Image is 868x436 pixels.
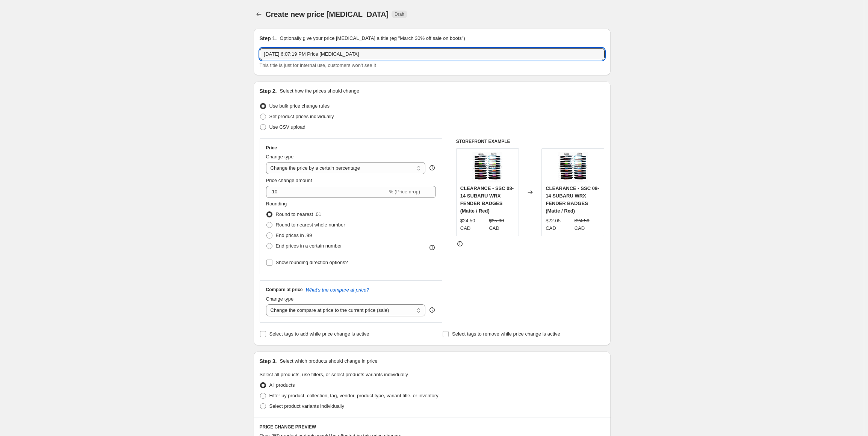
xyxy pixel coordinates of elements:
h3: Price [266,145,277,151]
div: help [428,306,436,314]
span: Use CSV upload [269,124,305,130]
h6: STOREFRONT EXAMPLE [456,138,605,144]
span: Price change amount [266,178,312,183]
span: $24.50 CAD [575,218,590,231]
p: Select how the prices should change [280,87,359,95]
span: Select all products, use filters, or select products variants individually [260,372,408,377]
p: Select which products should change in price [280,357,377,365]
span: % (Price drop) [389,189,420,194]
span: This title is just for internal use, customers won't see it [260,62,376,68]
span: All products [269,382,295,388]
input: -15 [266,186,387,198]
button: What's the compare at price? [306,287,369,293]
button: Price change jobs [254,9,264,20]
span: Create new price [MEDICAL_DATA] [266,10,389,18]
span: Round to nearest whole number [276,222,345,228]
h6: PRICE CHANGE PREVIEW [260,424,605,430]
div: help [428,164,436,172]
span: Show rounding direction options? [276,260,348,265]
span: Round to nearest .01 [276,211,321,217]
span: Filter by product, collection, tag, vendor, product type, variant title, or inventory [269,393,439,398]
span: Set product prices individually [269,114,334,119]
img: Polish_20200426_225400094_80x.jpg [472,152,502,182]
span: $35.00 CAD [489,218,504,231]
span: Rounding [266,201,287,207]
span: CLEARANCE - SSC 08-14 SUBARU WRX FENDER BADGES (Matte / Red) [460,185,514,214]
span: $24.50 CAD [460,218,475,231]
img: Polish_20200426_225400094_80x.jpg [558,152,588,182]
span: Change type [266,296,294,302]
span: Select tags to remove while price change is active [452,331,560,337]
h2: Step 1. [260,35,277,42]
span: Select tags to add while price change is active [269,331,369,337]
span: Use bulk price change rules [269,103,330,109]
span: $22.05 CAD [546,218,561,231]
p: Optionally give your price [MEDICAL_DATA] a title (eg "March 30% off sale on boots") [280,35,465,42]
span: CLEARANCE - SSC 08-14 SUBARU WRX FENDER BADGES (Matte / Red) [546,185,599,214]
span: Change type [266,154,294,160]
span: End prices in a certain number [276,243,342,249]
h3: Compare at price [266,287,303,293]
span: Draft [395,11,404,17]
span: End prices in .99 [276,232,312,238]
input: 30% off holiday sale [260,48,605,60]
span: Select product variants individually [269,403,344,409]
h2: Step 3. [260,357,277,365]
h2: Step 2. [260,87,277,95]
